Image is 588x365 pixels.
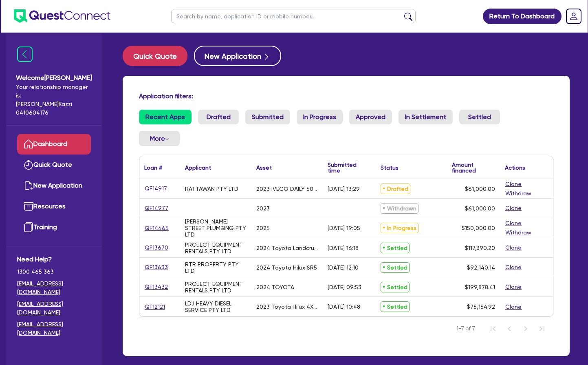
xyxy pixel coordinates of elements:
button: Previous Page [501,321,518,337]
span: Settled [381,262,410,273]
button: Clone [505,263,522,272]
button: Clone [505,204,522,213]
a: Quick Quote [17,155,91,175]
span: Settled [381,301,410,312]
a: In Settlement [399,110,453,124]
div: Actions [505,165,525,170]
button: Next Page [518,321,534,337]
a: [EMAIL_ADDRESS][DOMAIN_NAME] [17,279,91,296]
div: [DATE] 13:29 [328,186,360,192]
div: [DATE] 19:05 [328,225,360,231]
span: Settled [381,243,410,253]
a: Dashboard [17,134,91,155]
a: Return To Dashboard [483,9,562,24]
button: Clone [505,179,522,189]
a: QF14917 [144,184,167,193]
div: [DATE] 12:10 [328,264,359,271]
span: $61,000.00 [465,205,495,212]
button: First Page [485,321,501,337]
a: Drafted [198,110,239,124]
a: QF13633 [144,263,168,272]
div: [DATE] 09:53 [328,284,361,290]
button: Clone [505,243,522,252]
img: resources [24,201,33,211]
span: 1-7 of 7 [456,325,475,333]
span: $61,000.00 [465,186,495,192]
div: Loan # [144,165,162,170]
a: New Application [17,175,91,196]
a: Dropdown toggle [563,6,584,27]
img: icon-menu-close [17,46,33,62]
div: Amount financed [452,162,495,173]
a: Training [17,217,91,238]
div: Asset [256,165,272,170]
a: In Progress [297,110,343,124]
a: Quick Quote [123,46,194,66]
a: Recent Apps [139,110,192,124]
a: Settled [459,110,500,124]
div: [DATE] 10:48 [328,303,360,310]
div: PROJECT EQUIPMENT RENTALS PTY LTD [185,241,247,254]
div: LDJ HEAVY DIESEL SERVICE PTY LTD [185,300,247,313]
div: 2024 TOYOTA [256,284,294,290]
div: 2023 [256,205,270,212]
div: [PERSON_NAME] STREET PLUMBING PTY LTD [185,218,247,238]
div: RTR PROPERTY PTY LTD [185,261,247,274]
a: QF13432 [144,282,168,292]
span: Your relationship manager is: [PERSON_NAME] Kazzi 0410604176 [16,83,92,117]
div: Applicant [185,165,211,170]
span: Withdrawn [381,203,418,214]
span: $117,390.20 [465,245,495,251]
div: 2024 Toyota Hilux SR5 [256,264,317,271]
button: Last Page [534,321,550,337]
span: Settled [381,282,410,292]
div: [DATE] 16:18 [328,245,359,251]
div: Status [381,165,399,170]
a: QF14465 [144,223,169,233]
h4: Application filters: [139,92,553,100]
div: 2023 Toyota Hilux 4X4 SR TD Extra Cab Chassis Auto [256,303,318,310]
a: Submitted [245,110,290,124]
a: QF14977 [144,204,169,213]
a: Resources [17,196,91,217]
div: 2023 IVECO DAILY 50C18 [256,186,318,192]
span: $75,154.92 [467,303,495,310]
img: quick-quote [24,160,33,170]
button: Withdraw [505,228,532,237]
a: [EMAIL_ADDRESS][DOMAIN_NAME] [17,300,91,317]
img: training [24,222,33,232]
span: Drafted [381,184,410,194]
div: Submitted time [328,162,363,173]
div: PROJECT EQUIPMENT RENTALS PTY LTD [185,281,247,294]
span: In Progress [381,223,418,233]
button: Withdraw [505,189,532,198]
a: Approved [349,110,392,124]
span: Need Help? [17,254,91,264]
img: quest-connect-logo-blue [14,9,110,23]
span: $92,140.14 [467,264,495,271]
button: Quick Quote [123,46,187,66]
img: new-application [24,181,33,190]
div: 2024 Toyota Landcruiser LC79 V8 GXL Single Cab Chassis [256,245,318,251]
span: $199,878.41 [465,284,495,290]
span: 1300 465 363 [17,268,91,276]
button: Clone [505,282,522,292]
button: Clone [505,302,522,312]
input: Search by name, application ID or mobile number... [171,9,416,23]
a: [EMAIL_ADDRESS][DOMAIN_NAME] [17,320,91,337]
div: RATTAWAN PTY LTD [185,186,238,192]
a: QF12121 [144,302,165,312]
button: Clone [505,219,522,228]
button: New Application [194,46,281,66]
span: Welcome [PERSON_NAME] [16,73,92,83]
span: $150,000.00 [462,225,495,231]
div: 2025 [256,225,270,231]
button: Dropdown toggle [139,131,180,146]
a: QF13670 [144,243,169,252]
